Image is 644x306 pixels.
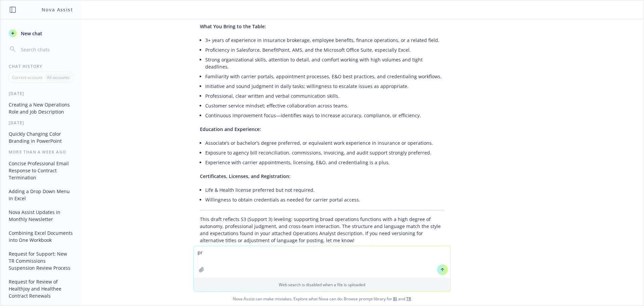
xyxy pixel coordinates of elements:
[205,91,444,101] li: Professional, clear written and verbal communication skills.
[205,148,444,158] li: Exposure to agency bill reconciliation, commissions, invoicing, and audit support strongly prefer...
[205,185,444,195] li: Life & Health license preferred but not required.
[198,282,446,288] p: Web search is disabled when a file is uploaded
[205,138,444,148] li: Associate’s or bachelor’s degree preferred, or equivalent work experience in insurance or operati...
[205,101,444,111] li: Customer service mindset; effective collaboration across teams.
[205,45,444,55] li: Proficiency in Salesforce, BenefitPoint, AMS, and the Microsoft Office Suite, especially Excel.
[3,292,641,306] span: Nova Assist can make mistakes. Explore what Nova can do: Browse prompt library for and
[200,23,266,30] span: What You Bring to the Table:
[6,248,75,273] button: Request for Support: New TR Commissions Suspension Review Process
[6,207,75,225] button: Nova Assist Updates in Monthly Newsletter
[194,246,450,278] textarea: pro
[6,128,75,146] button: Quickly Changing Color Branding in PowerPoint
[1,120,81,126] div: [DATE]
[205,55,444,72] li: Strong organizational skills, attention to detail, and comfort working with high volumes and tigh...
[200,126,261,132] span: Education and Experience:
[6,99,75,117] button: Creating a New Operations Role and Job Description
[200,173,290,179] span: Certificates, Licenses, and Registration:
[205,195,444,205] li: Willingness to obtain credentials as needed for carrier portal access.
[393,296,397,302] a: BI
[406,296,411,302] a: TR
[1,63,81,69] div: Chat History
[1,91,81,96] div: [DATE]
[42,6,73,13] h1: Nova Assist
[205,158,444,167] li: Experience with carrier appointments, licensing, E&O, and credentialing is a plus.
[6,186,75,204] button: Adding a Drop Down Menu in Excel
[19,45,73,54] input: Search chats
[12,75,42,80] p: Current account
[200,216,444,244] p: This draft reflects S3 (Support 3) leveling: supporting broad operations functions with a high de...
[6,27,75,39] button: New chat
[6,158,75,183] button: Concise Professional Email Response to Contract Termination
[205,81,444,91] li: Initiative and sound judgment in daily tasks; willingness to escalate issues as appropriate.
[205,111,444,120] li: Continuous improvement focus—identifies ways to increase accuracy, compliance, or efficiency.
[205,72,444,81] li: Familiarity with carrier portals, appointment processes, E&O best practices, and credentialing wo...
[19,30,42,37] span: New chat
[205,35,444,45] li: 3+ years of experience in insurance brokerage, employee benefits, finance operations, or a relate...
[6,227,75,246] button: Combining Excel Documents into One Workbook
[47,75,69,80] p: All accounts
[6,276,75,301] button: Request for Review of Healthjoy and Healthee Contract Renewals
[1,149,81,155] div: More than a week ago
